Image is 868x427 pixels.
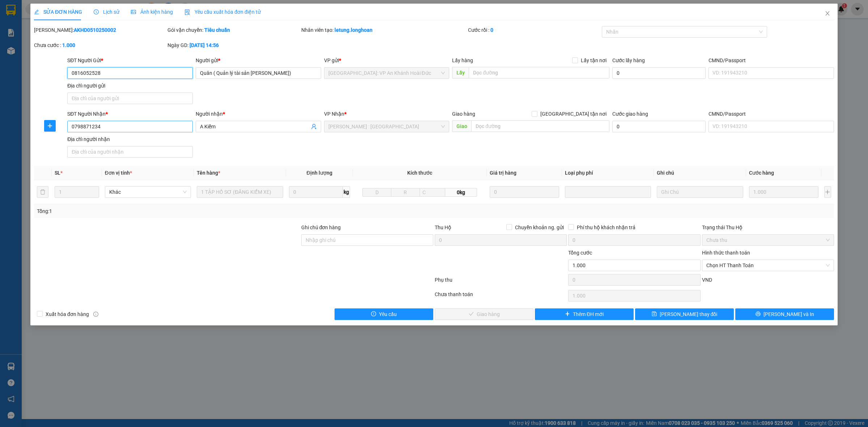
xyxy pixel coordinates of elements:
[67,56,193,64] div: SĐT Người Gửi
[490,170,516,176] span: Giá trị hàng
[702,277,712,283] span: VND
[612,111,648,117] label: Cước giao hàng
[469,67,609,78] input: Dọc đường
[452,67,469,78] span: Lấy
[468,26,600,34] div: Cước rồi :
[328,121,445,132] span: Hồ Chí Minh : Kho Quận 12
[67,93,193,104] input: Địa chỉ của người gửi
[657,186,743,198] input: Ghi Chú
[197,186,283,198] input: VD: Bàn, Ghế
[512,223,567,231] span: Chuyển khoản ng. gửi
[817,4,838,24] button: Close
[435,225,451,230] span: Thu Hộ
[311,124,317,129] span: user-add
[34,9,39,14] span: edit
[612,57,645,63] label: Cước lấy hàng
[702,250,750,256] label: Hình thức thanh toán
[735,308,834,320] button: printer[PERSON_NAME] và In
[420,188,446,197] input: C
[574,223,638,231] span: Phí thu hộ khách nhận trả
[196,110,321,118] div: Người nhận
[37,207,335,215] div: Tổng: 1
[763,310,814,318] span: [PERSON_NAME] và In
[44,120,56,132] button: plus
[562,166,654,180] th: Loại phụ phí
[445,188,477,197] span: 0kg
[67,82,193,90] div: Địa chỉ người gửi
[105,170,132,176] span: Đơn vị tính
[34,41,166,49] div: Chưa cước :
[452,57,473,63] span: Lấy hàng
[749,186,818,198] input: 0
[197,170,220,176] span: Tên hàng
[67,146,193,158] input: Địa chỉ của người nhận
[184,9,190,15] img: icon
[131,9,136,14] span: picture
[371,311,376,317] span: exclamation-circle
[612,121,706,132] input: Cước giao hàng
[709,56,834,64] div: CMND/Passport
[565,311,570,317] span: plus
[324,56,450,64] div: VP gửi
[343,186,350,198] span: kg
[434,290,567,303] div: Chưa thanh toán
[635,308,734,320] button: save[PERSON_NAME] thay đổi
[44,123,55,129] span: plus
[307,170,332,176] span: Định lượng
[578,56,609,64] span: Lấy tận nơi
[301,225,341,230] label: Ghi chú đơn hàng
[335,308,433,320] button: exclamation-circleYêu cầu
[568,250,592,256] span: Tổng cước
[490,27,493,33] b: 0
[573,310,604,318] span: Thêm ĐH mới
[535,308,634,320] button: plusThêm ĐH mới
[391,188,420,197] input: R
[335,27,373,33] b: letung.longhoan
[452,120,471,132] span: Giao
[67,110,193,118] div: SĐT Người Nhận
[34,9,82,15] span: SỬA ĐƠN HÀNG
[67,135,193,143] div: Địa chỉ người nhận
[824,186,831,198] button: plus
[109,187,187,197] span: Khác
[749,170,774,176] span: Cước hàng
[94,9,99,14] span: clock-circle
[652,311,657,317] span: save
[471,120,609,132] input: Dọc đường
[62,42,75,48] b: 1.000
[407,170,432,176] span: Kích thước
[490,186,559,198] input: 0
[37,186,48,198] button: delete
[825,10,830,16] span: close
[34,26,166,34] div: [PERSON_NAME]:
[452,111,475,117] span: Giao hàng
[301,26,467,34] div: Nhân viên tạo:
[709,110,834,118] div: CMND/Passport
[55,170,60,176] span: SL
[328,68,445,78] span: Hà Nội: VP An Khánh Hoài Đức
[362,188,391,197] input: D
[74,27,116,33] b: AKHD0510250002
[93,312,98,317] span: info-circle
[537,110,609,118] span: [GEOGRAPHIC_DATA] tận nơi
[204,27,230,33] b: Tiêu chuẩn
[706,235,830,245] span: Chưa thu
[702,223,834,231] div: Trạng thái Thu Hộ
[301,234,433,246] input: Ghi chú đơn hàng
[131,9,173,15] span: Ảnh kiện hàng
[756,311,761,317] span: printer
[167,41,299,49] div: Ngày GD:
[43,310,92,318] span: Xuất hóa đơn hàng
[660,310,718,318] span: [PERSON_NAME] thay đổi
[706,260,830,271] span: Chọn HT Thanh Toán
[654,166,746,180] th: Ghi chú
[324,111,344,117] span: VP Nhận
[435,308,533,320] button: checkGiao hàng
[94,9,119,15] span: Lịch sử
[612,67,706,79] input: Cước lấy hàng
[184,9,261,15] span: Yêu cầu xuất hóa đơn điện tử
[434,276,567,289] div: Phụ thu
[167,26,299,34] div: Gói vận chuyển:
[196,56,321,64] div: Người gửi
[190,42,219,48] b: [DATE] 14:56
